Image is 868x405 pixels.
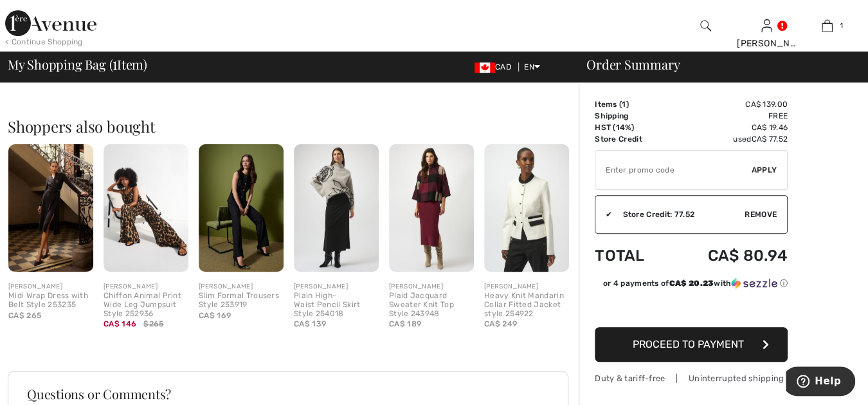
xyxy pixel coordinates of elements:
td: Total [595,234,669,278]
span: 1 [113,55,117,71]
div: Slim Formal Trousers Style 253919 [199,292,284,310]
td: Items ( ) [595,99,669,110]
div: [PERSON_NAME] [389,282,474,292]
span: Apply [752,164,777,176]
button: Proceed to Payment [595,327,788,362]
div: Midi Wrap Dress with Belt Style 253235 [8,292,93,310]
span: $265 [143,318,163,330]
img: Heavy Knit Mandarin Collar Fitted Jacket style 254922 [484,144,569,272]
img: Chiffon Animal Print Wide Leg Jumpsuit Style 252936 [104,144,188,272]
span: CA$ 20.23 [669,279,714,288]
div: Store Credit: 77.52 [612,209,745,220]
span: CA$ 146 [104,319,136,328]
div: Plain High-Waist Pencil Skirt Style 254018 [294,292,379,318]
div: ✔ [595,209,612,220]
span: CA$ 189 [389,319,421,328]
span: 1 [622,100,626,109]
div: < Continue Shopping [5,36,83,48]
td: CA$ 19.46 [669,122,788,133]
div: or 4 payments ofCA$ 20.23withSezzle Click to learn more about Sezzle [595,278,788,294]
td: Store Credit [595,133,669,145]
img: Canadian Dollar [475,62,495,73]
img: Slim Formal Trousers Style 253919 [199,144,284,272]
span: My Shopping Bag ( Item) [8,58,147,71]
div: [PERSON_NAME] [484,282,569,292]
a: 1 [798,18,858,33]
div: [PERSON_NAME] [294,282,379,292]
iframe: PayPal-paypal [595,294,788,323]
div: [PERSON_NAME] [199,282,284,292]
input: Promo code [595,151,752,189]
span: CA$ 169 [199,311,231,320]
div: [PERSON_NAME] [737,37,797,50]
div: [PERSON_NAME] [104,282,188,292]
img: Midi Wrap Dress with Belt Style 253235 [8,144,93,272]
span: 1 [839,20,842,32]
img: 1ère Avenue [5,10,96,36]
div: Duty & tariff-free | Uninterrupted shipping [595,372,788,384]
img: Plain High-Waist Pencil Skirt Style 254018 [294,144,379,272]
span: EN [524,62,540,71]
div: or 4 payments of with [603,278,788,289]
h3: Questions or Comments? [27,388,549,400]
td: HST (14%) [595,122,669,133]
span: CA$ 265 [8,311,41,320]
td: used [669,133,788,145]
img: My Info [761,18,772,33]
div: Order Summary [571,58,860,71]
span: CA$ 77.52 [751,135,788,144]
span: CA$ 249 [484,319,517,328]
td: Shipping [595,110,669,122]
div: Plaid Jacquard Sweater Knit Top Style 243948 [389,292,474,318]
span: CAD [475,62,516,71]
td: CA$ 80.94 [669,234,788,278]
a: Sign In [761,19,772,32]
div: Heavy Knit Mandarin Collar Fitted Jacket style 254922 [484,292,569,318]
img: My Bag [822,18,833,33]
div: Chiffon Animal Print Wide Leg Jumpsuit Style 252936 [104,292,188,318]
iframe: Opens a widget where you can find more information [786,366,855,399]
h2: Shoppers also bought [8,118,579,134]
td: Free [669,110,788,122]
td: CA$ 139.00 [669,99,788,110]
span: Proceed to Payment [633,338,744,350]
span: CA$ 139 [294,319,326,328]
img: Plaid Jacquard Sweater Knit Top Style 243948 [389,144,474,272]
img: search the website [700,18,711,33]
div: [PERSON_NAME] [8,282,93,292]
img: Sezzle [731,278,777,289]
span: Remove [745,209,777,220]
